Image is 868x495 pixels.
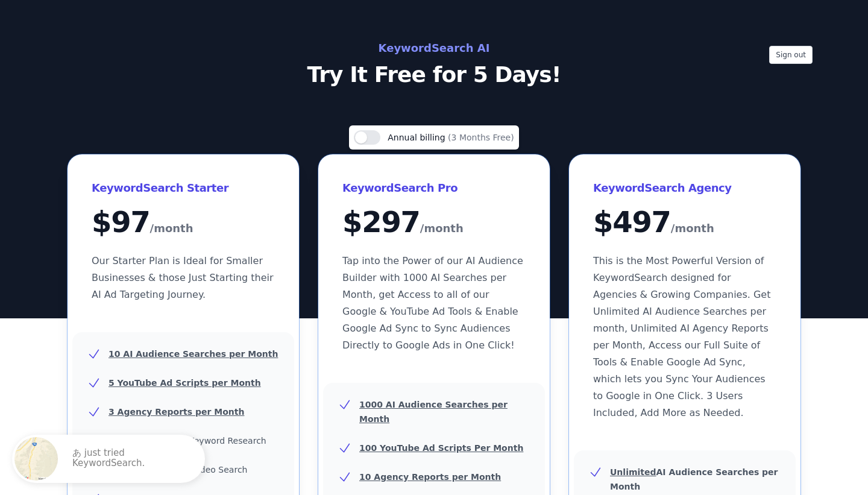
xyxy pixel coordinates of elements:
[593,255,770,418] span: This is the Most Powerful Version of KeywordSearch designed for Agencies & Growing Companies. Get...
[14,437,58,481] img: Japan
[164,39,704,58] h2: KeywordSearch AI
[342,255,523,351] span: Tap into the Power of our AI Audience Builder with 1000 AI Searches per Month, get Access to all ...
[671,219,714,238] span: /month
[448,133,514,142] span: (3 Months Free)
[150,219,193,238] span: /month
[92,207,275,238] div: $ 97
[769,46,813,64] button: Sign out
[108,378,261,388] u: 5 YouTube Ad Scripts per Month
[610,467,656,477] u: Unlimited
[593,178,776,198] h3: KeywordSearch Agency
[342,207,526,238] div: $ 297
[593,207,776,238] div: $ 497
[359,443,523,453] u: 100 YouTube Ad Scripts Per Month
[342,178,526,198] h3: KeywordSearch Pro
[108,407,244,417] u: 3 Agency Reports per Month
[72,448,193,470] p: あ just tried KeywordSearch.
[164,63,704,87] p: Try It Free for 5 Days!
[359,472,501,482] u: 10 Agency Reports per Month
[108,349,278,359] u: 10 AI Audience Searches per Month
[420,219,464,238] span: /month
[610,467,778,491] b: AI Audience Searches per Month
[388,133,448,142] span: Annual billing
[359,400,508,424] u: 1000 AI Audience Searches per Month
[92,255,274,300] span: Our Starter Plan is Ideal for Smaller Businesses & those Just Starting their AI Ad Targeting Jour...
[92,178,275,198] h3: KeywordSearch Starter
